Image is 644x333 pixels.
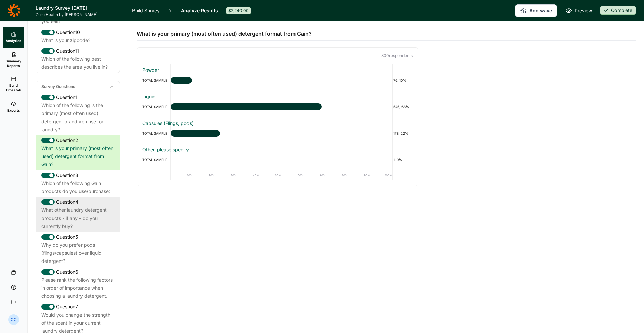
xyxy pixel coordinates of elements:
[226,7,251,14] div: $2,240.00
[215,170,237,180] div: 30%
[193,170,215,180] div: 20%
[41,144,114,169] div: What is your primary (most often used) detergent format from Gain?
[3,27,24,48] a: Analytics
[41,206,114,230] div: What other laundry detergent products - if any - do you currently buy?
[237,170,259,180] div: 40%
[41,36,114,44] div: What is your zipcode?
[259,170,281,180] div: 50%
[41,179,114,195] div: Which of the following Gain products do you use/purchase:
[281,170,304,180] div: 60%
[36,4,124,12] h1: Laundry Survey [DATE]
[142,146,413,153] div: Other, please specify
[142,53,413,58] p: 800 respondent s
[392,129,413,137] div: 178, 22%
[41,101,114,134] div: Which of the following is the primary (most often used) detergent brand you use for laundry?
[326,170,348,180] div: 80%
[392,156,413,164] div: 1, 0%
[565,7,592,15] a: Preview
[392,76,413,84] div: 76, 10%
[41,276,114,300] div: Please rank the following factors in order of importance when choosing a laundry detergent.
[142,76,171,84] div: TOTAL SAMPLE
[7,108,20,113] span: Exports
[142,129,171,137] div: TOTAL SAMPLE
[575,7,592,15] span: Preview
[41,241,114,265] div: Why do you prefer pods (flings/capsules) over liquid detergent?
[41,47,114,55] div: Question 11
[41,55,114,71] div: Which of the following best describes the area you live in?
[41,93,114,101] div: Question 1
[41,198,114,206] div: Question 4
[41,233,114,241] div: Question 5
[171,170,193,180] div: 10%
[142,103,171,111] div: TOTAL SAMPLE
[36,12,124,17] span: Zuru Health by [PERSON_NAME]
[304,170,326,180] div: 70%
[392,103,413,111] div: 545, 68%
[3,72,24,96] a: Build Crosstab
[5,59,22,68] span: Summary Reports
[142,156,171,164] div: TOTAL SAMPLE
[41,136,114,144] div: Question 2
[3,96,24,118] a: Exports
[41,268,114,276] div: Question 6
[600,6,636,15] div: Complete
[6,38,21,43] span: Analytics
[142,93,413,100] div: Liquid
[142,120,413,127] div: Capsules (Flings, pods)
[142,67,413,74] div: Powder
[137,30,312,38] span: What is your primary (most often used) detergent format from Gain?
[36,81,120,92] div: Survey Questions
[8,314,19,325] div: CC
[41,28,114,36] div: Question 10
[3,48,24,72] a: Summary Reports
[41,303,114,311] div: Question 7
[348,170,370,180] div: 90%
[600,6,636,15] button: Complete
[515,4,557,17] button: Add wave
[41,171,114,179] div: Question 3
[370,170,392,180] div: 100%
[5,83,22,92] span: Build Crosstab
